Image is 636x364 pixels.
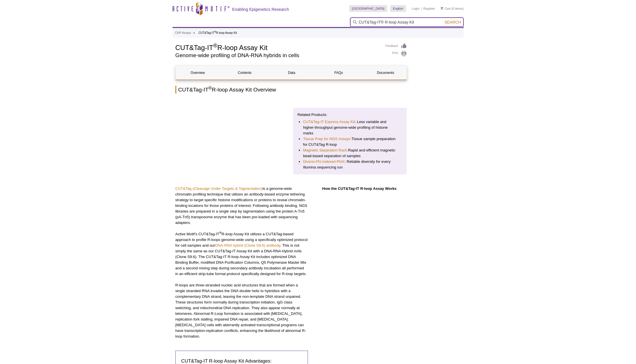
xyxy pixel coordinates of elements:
[303,159,397,170] li: : Reliable diversity for every Illumina sequencing run
[441,5,464,12] li: (0 items)
[303,136,397,147] li: Tissue sample preparation for CUT&Tag R-loop
[219,231,221,234] sup: ®
[175,43,380,51] h1: CUT&Tag-IT R-loop Assay Kit
[363,66,408,80] a: Documents
[303,147,348,153] a: Magnetic Separation Rack:
[303,159,345,165] a: Diversi-Phi Indexed PhiX
[176,66,220,80] a: Overview
[175,231,308,277] p: Active Motif’s CUT&Tag-IT R-loop Assay Kit utilizes a CUT&Tag-based approach to profile R-loops g...
[350,17,464,27] input: Keyword, Cat. No.
[208,86,212,90] sup: ®
[421,5,422,12] li: |
[193,31,195,34] li: »
[175,30,191,36] a: ChIP Assays
[386,43,407,49] a: Feedback
[441,7,451,11] a: Cart
[303,119,355,125] a: CUT&Tag-IT Express Assay Kit
[386,51,407,57] a: Print
[175,186,263,191] a: CUT&Tag (Cleavage Under Targets & Tagmentation)
[412,7,419,11] a: Login
[214,30,216,33] sup: ®
[175,53,380,58] h2: Genome-wide profiling of DNA-RNA hybrids in cells
[175,282,308,339] p: R-loops are three-stranded nucleic acid structures that are formed when a single stranded RNA inv...
[349,5,388,12] a: [GEOGRAPHIC_DATA]
[444,20,461,24] span: Search
[303,119,397,136] li: : Less variable and higher-throughput genome-wide profiling of histone marks
[223,66,267,80] a: Contents
[232,7,289,12] h2: Enabling Epigenetics Research
[441,7,443,10] img: Your Cart
[303,147,397,159] li: Rapid and efficient magnetic bead-based separation of samples
[215,243,280,247] a: DNA-RNA hybrid (Clone S9.6) antibody
[316,66,361,80] a: FAQs
[322,186,396,191] strong: How the CUT&Tag-IT R-loop Assay Works
[175,186,308,226] p: is a genome-wide chromatin profiling technique that utilizes an antibody-based enzyme tethering s...
[390,5,406,12] a: English
[213,42,217,49] sup: ®
[175,86,407,93] h2: CUT&Tag-IT R-loop Assay Kit Overview
[423,7,435,11] a: Register
[443,20,463,25] button: Search
[303,136,351,142] a: Tissue Prep for NGS Assays:
[198,31,237,34] li: CUT&Tag-IT R-loop Assay Kit
[297,112,403,118] p: Related Products:
[270,66,314,80] a: Data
